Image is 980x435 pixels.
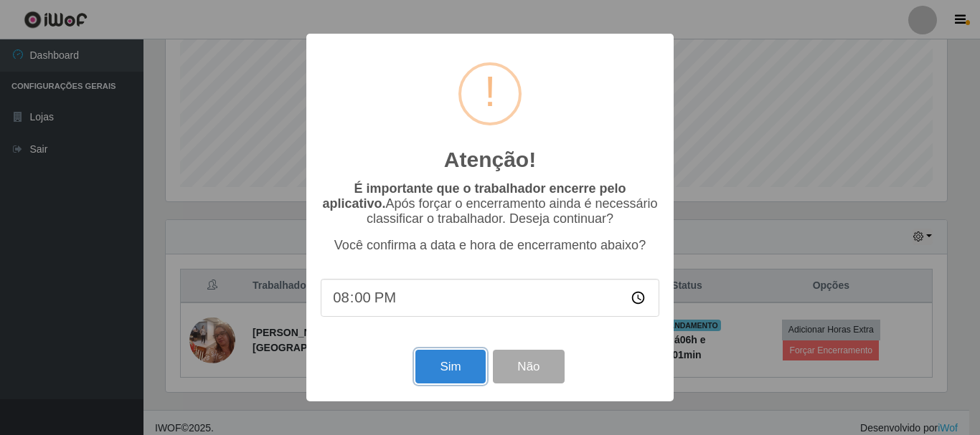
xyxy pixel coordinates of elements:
h2: Atenção! [444,147,536,173]
p: Após forçar o encerramento ainda é necessário classificar o trabalhador. Deseja continuar? [321,181,659,226]
button: Não [493,350,564,383]
button: Sim [415,350,485,383]
p: Você confirma a data e hora de encerramento abaixo? [321,238,659,253]
b: É importante que o trabalhador encerre pelo aplicativo. [322,181,626,211]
